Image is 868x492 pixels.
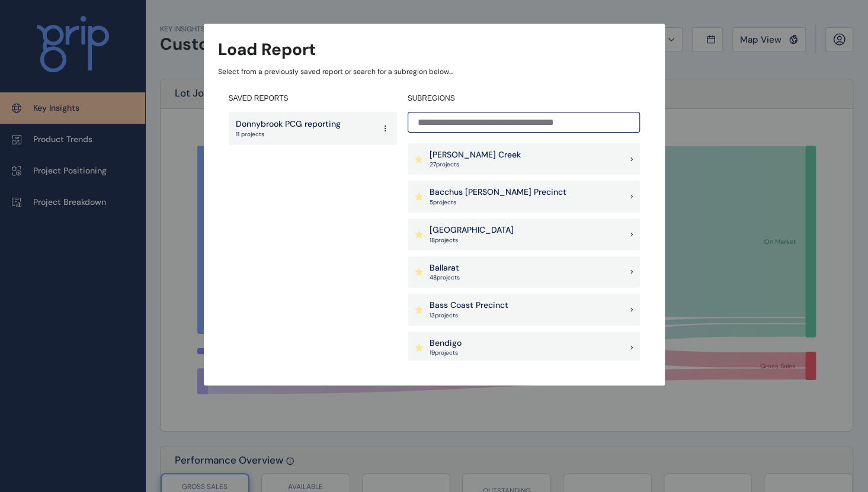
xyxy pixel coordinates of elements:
p: [PERSON_NAME] Creek [430,149,521,161]
p: [GEOGRAPHIC_DATA] [430,224,514,236]
h4: SUBREGIONS [408,94,640,104]
p: 18 project s [430,236,514,245]
p: 19 project s [430,349,462,357]
p: Ballarat [430,262,460,274]
h3: Load Report [218,38,316,61]
p: Bendigo [430,337,462,349]
p: 27 project s [430,160,521,169]
p: 11 projects [236,130,341,139]
p: 5 project s [430,198,566,207]
p: 13 project s [430,311,508,320]
p: 48 project s [430,274,460,282]
p: Donnybrook PCG reporting [236,118,341,130]
p: Select from a previously saved report or search for a subregion below... [218,67,651,77]
p: Bacchus [PERSON_NAME] Precinct [430,186,566,198]
p: Bass Coast Precinct [430,300,508,311]
h4: SAVED REPORTS [229,94,397,104]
